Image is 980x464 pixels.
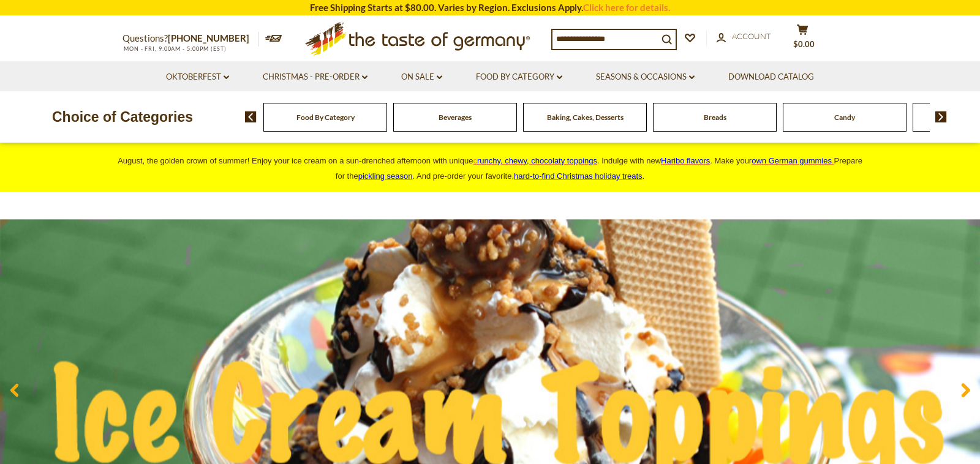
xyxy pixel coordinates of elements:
[123,31,258,47] p: Questions?
[296,113,355,122] a: Food By Category
[728,70,814,84] a: Download Catalog
[935,111,947,122] img: next arrow
[752,156,834,165] a: own German gummies.
[752,156,832,165] span: own German gummies
[661,156,710,165] a: Haribo flavors
[596,70,695,84] a: Seasons & Occasions
[583,2,670,13] a: Click here for details.
[732,31,771,41] span: Account
[245,111,257,122] img: previous arrow
[704,113,726,122] a: Breads
[118,156,862,181] span: August, the golden crown of summer! Enjoy your ice cream on a sun-drenched afternoon with unique ...
[717,30,771,43] a: Account
[793,39,815,49] span: $0.00
[514,171,643,181] a: hard-to-find Christmas holiday treats
[834,113,855,122] a: Candy
[263,70,367,84] a: Christmas - PRE-ORDER
[168,32,249,43] a: [PHONE_NUMBER]
[439,113,472,122] a: Beverages
[123,45,227,52] span: MON - FRI, 9:00AM - 5:00PM (EST)
[401,70,442,84] a: On Sale
[477,156,597,165] span: runchy, chewy, chocolaty toppings
[476,70,562,84] a: Food By Category
[514,171,644,181] span: .
[547,113,624,122] a: Baking, Cakes, Desserts
[358,171,413,181] a: pickling season
[784,24,821,54] button: $0.00
[166,70,229,84] a: Oktoberfest
[473,156,597,165] a: crunchy, chewy, chocolaty toppings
